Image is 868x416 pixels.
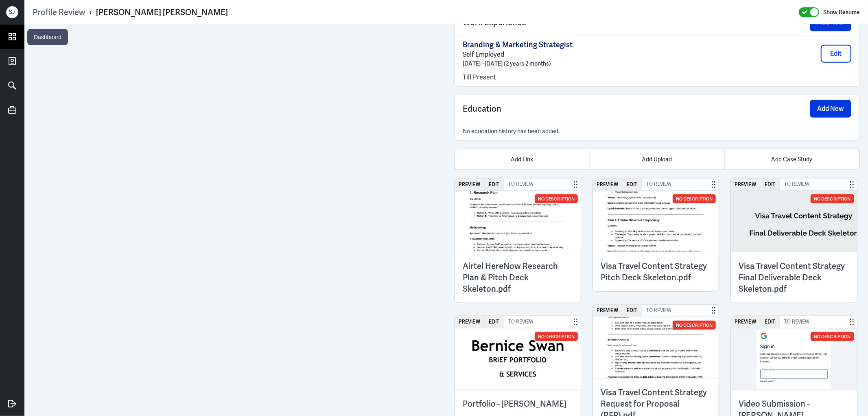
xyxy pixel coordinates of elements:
[810,100,851,118] button: Add New
[780,178,814,190] span: To Review
[623,305,642,317] button: Edit
[823,7,860,18] label: Show Resume
[455,178,485,190] button: Preview
[761,316,780,328] button: Edit
[6,6,18,18] div: S J
[33,7,85,18] a: Profile Review
[590,149,724,169] div: Add Upload
[34,32,61,42] p: Dashboard
[623,178,642,190] button: Edit
[504,316,538,328] span: To Review
[463,398,573,409] h3: Portfolio - [PERSON_NAME]
[731,316,761,328] button: Preview
[673,194,716,203] div: No Description
[455,149,590,169] div: Add Link
[463,40,573,50] p: Branding & Marketing Strategist
[601,260,711,283] h3: Visa Travel Content Strategy Pitch Deck Skeleton.pdf
[463,126,852,136] p: No education history has been added.
[485,316,504,328] button: Edit
[535,332,578,341] div: No Description
[485,178,504,190] button: Edit
[463,260,573,295] h3: Airtel HereNow Research Plan & Pitch Deck Skeleton.pdf
[463,73,852,82] p: Till Present
[731,178,761,190] button: Preview
[85,7,96,18] p: ›
[455,316,485,328] button: Preview
[535,194,578,203] div: No Description
[463,103,502,115] span: Education
[780,316,814,328] span: To Review
[463,50,573,59] p: Self Employed
[96,7,228,18] div: [PERSON_NAME] [PERSON_NAME]
[593,305,623,317] button: Preview
[739,260,849,295] h3: Visa Travel Content Strategy Final Deliverable Deck Skeleton.pdf
[821,45,851,63] button: Edit
[504,178,538,190] span: To Review
[642,305,676,317] span: To Review
[642,178,676,190] span: To Review
[811,332,854,341] div: No Description
[673,321,716,330] div: No Description
[811,194,854,203] div: No Description
[463,59,573,68] p: [DATE] - [DATE] (2 years 2 months)
[761,178,780,190] button: Edit
[724,149,859,169] div: Add Case Study
[33,33,438,408] iframe: https://ppcdn.hiredigital.com/register/bac5becd/resumes/556785028/Bernice_Swan_CV.pdf?Expires=175...
[593,178,623,190] button: Preview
